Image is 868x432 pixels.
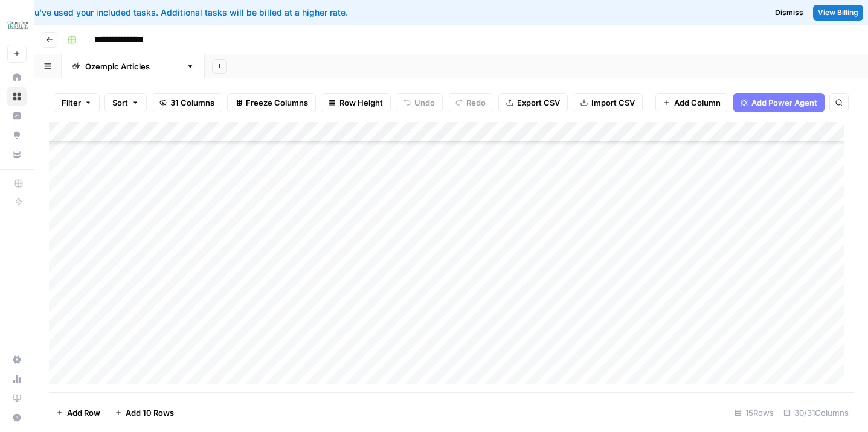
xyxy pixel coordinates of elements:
button: Add Column [655,93,728,112]
span: Filter [62,97,81,109]
span: Add Row [67,407,100,419]
a: View Billing [813,5,863,21]
span: Import CSV [591,97,635,109]
a: [MEDICAL_DATA] Articles [62,54,205,78]
button: 31 Columns [152,93,222,112]
a: Browse [7,87,27,106]
button: Dismiss [770,5,808,21]
a: Insights [7,106,27,125]
a: Usage [7,369,27,389]
button: Row Height [321,93,391,112]
button: Import CSV [573,93,643,112]
a: Your Data [7,145,27,164]
span: View Billing [818,7,858,18]
button: Filter [54,93,100,112]
span: Add Column [674,97,721,109]
span: Row Height [339,97,383,109]
button: Workspace: BCI [7,10,27,40]
span: Undo [414,97,435,109]
span: Dismiss [775,7,803,18]
div: 15 Rows [730,403,779,422]
span: Add Power Agent [751,97,817,109]
button: Undo [396,93,443,112]
div: [MEDICAL_DATA] Articles [85,60,181,72]
button: Add Power Agent [733,93,825,112]
button: Redo [448,93,493,112]
span: Sort [112,97,128,109]
div: You've used your included tasks. Additional tasks will be billed at a higher rate. [10,7,557,19]
span: Redo [466,97,486,109]
a: Learning Hub [7,389,27,408]
button: Sort [104,93,147,112]
button: Help + Support [7,408,27,427]
button: Add 10 Rows [108,403,181,422]
button: Add Row [49,403,108,422]
a: Opportunities [7,125,27,145]
a: Settings [7,350,27,369]
span: 31 Columns [170,97,214,109]
button: Freeze Columns [227,93,316,112]
img: BCI Logo [7,14,29,36]
span: Freeze Columns [246,97,308,109]
a: Home [7,68,27,87]
span: Add 10 Rows [126,407,174,419]
div: 30/31 Columns [779,403,854,422]
button: Export CSV [498,93,568,112]
span: Export CSV [517,97,560,109]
